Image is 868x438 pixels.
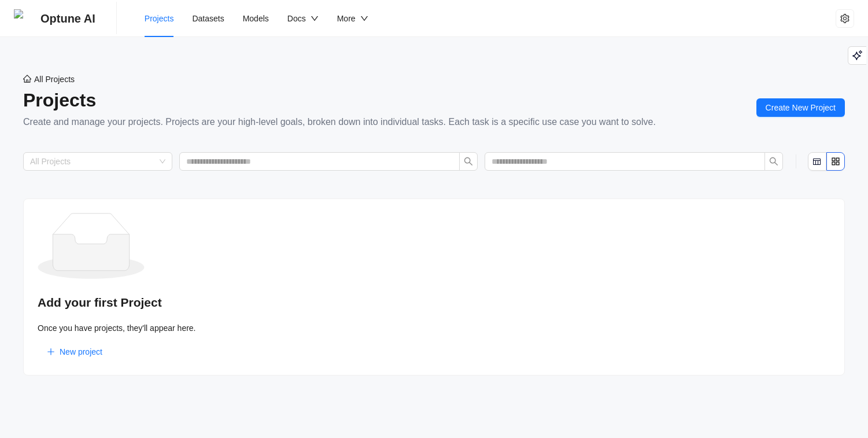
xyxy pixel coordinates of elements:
[14,9,32,28] img: Optune
[464,157,473,166] span: search
[848,46,866,65] button: Playground
[34,73,75,86] span: All Projects
[769,157,778,166] span: search
[47,348,55,356] span: plus
[23,75,31,83] span: home
[831,157,840,166] span: appstore
[38,322,830,334] p: Once you have projects, they'll appear here.
[192,14,224,23] span: Datasets
[756,98,845,117] button: Create New Project
[243,14,269,23] span: Models
[60,345,102,358] span: New project
[23,86,656,115] div: Projects
[840,14,849,23] span: setting
[38,343,112,361] button: New project
[38,293,830,312] h2: Add your first Project
[145,14,174,23] span: Projects
[23,115,656,129] div: Create and manage your projects. Projects are your high-level goals, broken down into individual ...
[766,101,836,114] span: Create New Project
